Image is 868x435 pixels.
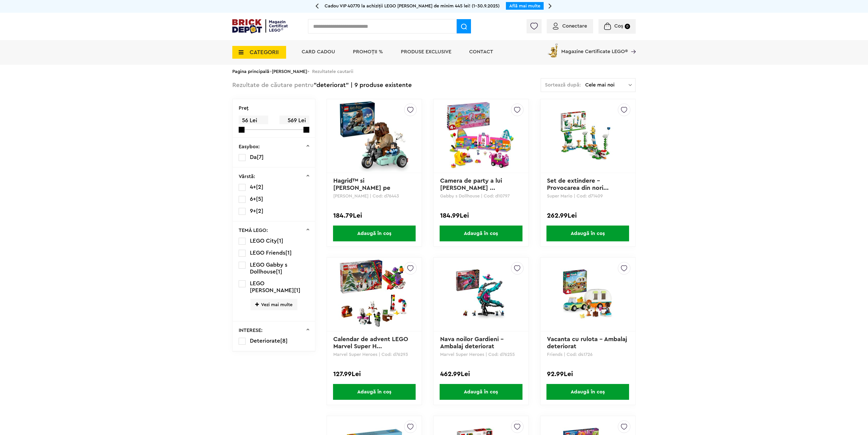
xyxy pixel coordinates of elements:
span: 6+ [250,196,256,202]
span: Conectare [562,23,587,29]
span: Coș [614,23,623,29]
div: "deteriorat" | 9 produse existente [232,78,412,93]
span: [5] [256,196,263,202]
p: Marvel Super Heroes | Cod: d76255 [440,352,522,357]
img: Camera de party a lui Gabby - Ambalaj deteriorat [445,100,517,172]
span: 9+ [250,208,256,214]
a: Adaugă în coș [327,384,422,400]
span: [1] [294,288,300,293]
a: Conectare [553,23,587,29]
a: Calendar de advent LEGO Marvel Super H... [333,336,410,350]
a: Set de extindere - Provocarea din nori... [547,178,609,191]
span: 4+ [250,184,256,190]
span: LEGO City [250,238,277,244]
p: TEMĂ LEGO: [239,228,268,233]
span: [1] [285,250,292,256]
a: Adaugă în coș [541,384,635,400]
span: 569 Lei [279,116,309,126]
img: Hagrid™ si Harry pe motocicleta - Ambalaj deteriorat [339,100,410,172]
a: PROMOȚII % [353,49,383,54]
span: Adaugă în coș [440,384,522,400]
a: Produse exclusive [401,49,451,54]
div: 184.79Lei [333,212,415,219]
p: INTERESE: [239,328,263,333]
div: 262.99Lei [547,212,629,219]
img: Nava noilor Gardieni - Ambalaj deteriorat [445,269,517,320]
span: LEGO [PERSON_NAME] [250,281,294,293]
a: Adaugă în coș [434,226,528,241]
img: Set de extindere - Provocarea din nori a lui Big Spike - Ambalaj deteriorat [552,110,623,162]
span: Rezultate de căutare pentru [232,82,314,88]
span: Adaugă în coș [546,226,629,241]
a: Adaugă în coș [541,226,635,241]
a: Magazine Certificate LEGO® [628,42,636,47]
img: Vacanta cu rulota - Ambalaj deteriorat [552,269,623,320]
span: Vezi mai multe [250,299,297,310]
div: 462.99Lei [440,371,522,377]
p: Marvel Super Heroes | Cod: d76293 [333,352,415,357]
span: LEGO Friends [250,250,285,256]
p: Super Mario | Cod: d71409 [547,194,629,198]
span: Adaugă în coș [333,226,416,241]
div: 184.99Lei [440,212,522,219]
span: Cadou VIP 40770 la achiziții LEGO [PERSON_NAME] de minim 445 lei! (1-30.9.2025) [325,4,500,8]
a: Află mai multe [509,4,540,8]
a: [PERSON_NAME] [272,69,307,74]
span: 56 Lei [239,116,268,126]
span: Magazine Certificate LEGO® [561,42,628,54]
span: Sortează după: [545,82,581,88]
p: Preţ [239,106,249,111]
span: Adaugă în coș [440,226,522,241]
span: LEGO Gabby s Dollhouse [250,262,287,275]
a: Adaugă în coș [327,226,422,241]
span: [2] [256,184,263,190]
span: [2] [256,208,263,214]
p: Gabby s Dollhouse | Cod: d10797 [440,194,522,198]
p: Friends | Cod: d41726 [547,352,629,357]
span: [1] [276,269,282,275]
a: Vacanta cu rulota - Ambalaj deteriorat [547,336,629,350]
span: [8] [280,338,288,344]
span: Da [250,154,257,160]
a: Adaugă în coș [434,384,528,400]
span: Deteriorate [250,338,280,344]
a: Pagina principală [232,69,269,74]
span: [1] [277,238,283,244]
p: Vârstă: [239,174,255,179]
div: 92.99Lei [547,371,629,377]
div: > > Rezultatele cautarii [232,65,636,78]
div: 127.99Lei [333,371,415,377]
p: [PERSON_NAME] | Cod: d76443 [333,194,415,198]
p: Easybox: [239,144,260,149]
a: Camera de party a lui [PERSON_NAME] ... [440,178,504,191]
span: Adaugă în coș [546,384,629,400]
img: Calendar de advent LEGO Marvel Super Heroes - Ambalaj deteriorat [339,259,410,330]
small: 0 [625,24,630,29]
a: Card Cadou [302,49,335,54]
span: CATEGORII [250,49,279,55]
span: Cele mai noi [585,82,629,88]
a: Nava noilor Gardieni - Ambalaj deteriorat [440,336,505,350]
a: Hagrid™ si [PERSON_NAME] pe motocicleta - Amba... [333,178,396,198]
span: [7] [257,154,264,160]
span: Adaugă în coș [333,384,416,400]
a: Contact [469,49,493,54]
